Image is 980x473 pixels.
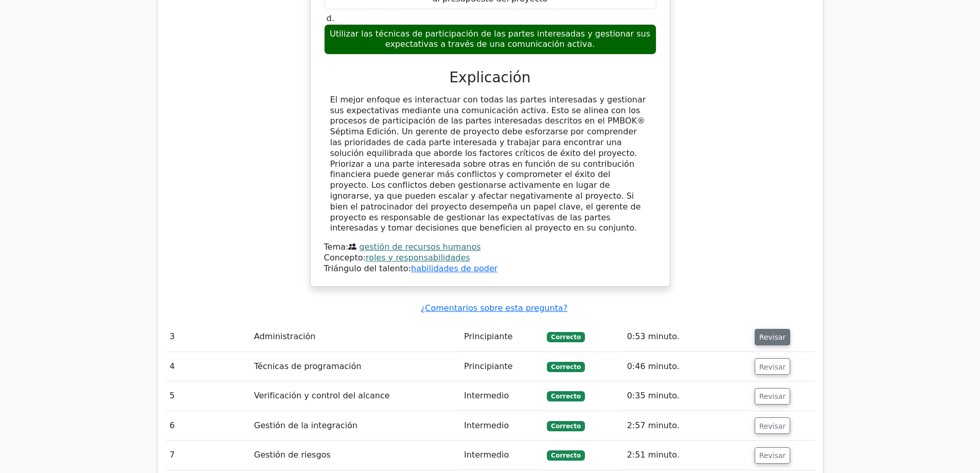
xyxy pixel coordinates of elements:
[755,417,791,434] button: Revisar
[551,393,581,400] font: Correcto
[551,423,581,430] font: Correcto
[551,452,581,459] font: Correcto
[551,334,581,341] font: Correcto
[464,450,509,460] font: Intermedio
[324,253,366,262] font: Concepto:
[327,13,334,23] font: d.
[254,361,362,371] font: Técnicas de programación
[254,421,358,430] font: Gestión de la integración
[759,333,786,341] font: Revisar
[359,242,480,252] a: gestión de recursos humanos
[170,391,175,400] font: 5
[324,242,349,252] font: Tema:
[551,363,581,371] font: Correcto
[330,95,646,233] font: El mejor enfoque es interactuar con todas las partes interesadas y gestionar sus expectativas med...
[464,331,512,341] font: Principiante
[627,391,680,400] font: 0:35 minuto.
[254,391,390,400] font: Verificación y control del alcance
[755,447,791,464] button: Revisar
[170,421,175,430] font: 6
[759,451,786,460] font: Revisar
[627,421,680,430] font: 2:57 minuto.
[755,329,791,345] button: Revisar
[755,358,791,375] button: Revisar
[411,264,497,273] a: habilidades de poder
[759,392,786,400] font: Revisar
[170,450,175,460] font: 7
[421,303,567,313] a: ¿Comentarios sobre esta pregunta?
[755,388,791,405] button: Revisar
[464,391,509,400] font: Intermedio
[627,331,680,341] font: 0:53 minuto.
[170,331,175,341] font: 3
[464,361,512,371] font: Principiante
[759,362,786,371] font: Revisar
[254,331,316,341] font: Administración
[759,422,786,430] font: Revisar
[464,421,509,430] font: Intermedio
[330,29,650,49] font: Utilizar las técnicas de participación de las partes interesadas y gestionar sus expectativas a t...
[627,450,680,460] font: 2:51 minuto.
[324,264,412,273] font: Triángulo del talento:
[627,361,680,371] font: 0:46 minuto.
[449,69,530,86] font: Explicación
[170,361,175,371] font: 4
[366,253,470,262] a: roles y responsabilidades
[254,450,331,460] font: Gestión de riesgos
